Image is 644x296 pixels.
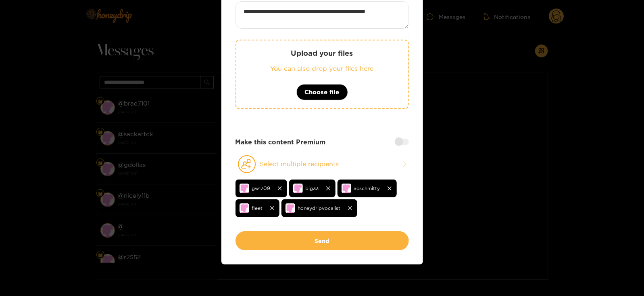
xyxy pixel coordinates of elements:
img: no-avatar.png [240,203,249,213]
button: Select multiple recipients [236,155,409,173]
img: no-avatar.png [293,184,303,193]
button: Send [236,231,409,250]
img: no-avatar.png [342,184,351,193]
span: honeydripvocalist [298,203,341,213]
strong: Make this content Premium [236,137,326,147]
span: big33 [306,184,319,193]
span: fleet [252,203,263,213]
p: Upload your files [252,49,392,58]
span: acschmitty [354,184,380,193]
img: no-avatar.png [240,184,249,193]
p: You can also drop your files here [252,64,392,73]
span: gw1709 [252,184,271,193]
span: Choose file [305,87,340,97]
button: Choose file [296,84,348,100]
img: no-avatar.png [286,203,295,213]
